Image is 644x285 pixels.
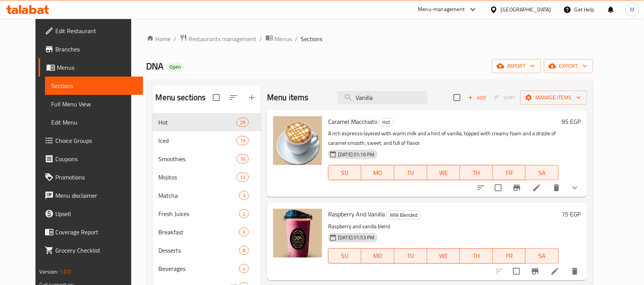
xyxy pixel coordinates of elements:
a: Edit Menu [45,113,143,131]
span: 6 [240,229,248,236]
a: Grocery Checklist [39,241,143,259]
button: SU [328,248,361,264]
span: Sort sections [224,88,243,107]
button: sort-choices [472,179,490,197]
span: Matcha [159,191,240,200]
span: Desserts [159,246,240,255]
svg: Show Choices [570,183,580,192]
span: FR [496,167,523,178]
span: Manage items [526,93,581,102]
a: Edit menu item [532,183,541,192]
div: Matcha3 [153,186,261,205]
button: import [492,59,541,73]
span: SU [332,250,358,261]
span: [DATE] 01:16 PM [335,151,377,158]
button: FR [493,248,526,264]
a: Restaurants management [180,34,257,44]
span: Edit Menu [51,118,137,127]
a: Sections [45,77,143,95]
span: Choice Groups [55,136,137,145]
span: Full Menu View [51,99,137,109]
li: / [260,34,262,43]
a: Branches [39,40,143,58]
button: Branch-specific-item [508,179,526,197]
a: Coverage Report [39,223,143,241]
div: items [239,227,249,237]
div: Desserts8 [153,241,261,259]
div: Smoothies [159,154,237,163]
button: TU [394,165,427,180]
span: WE [430,167,457,178]
span: 3 [240,192,248,199]
span: Open [167,64,184,70]
span: WE [430,250,457,261]
a: Menu disclaimer [39,186,143,205]
span: Breakfast [159,227,240,237]
button: Branch-specific-item [526,262,544,280]
span: 4 [240,265,248,272]
button: show more [566,179,584,197]
span: Version: [39,267,58,277]
button: SA [526,248,559,264]
h2: Menu items [267,92,309,103]
button: TH [460,248,493,264]
span: Select all sections [208,90,224,106]
div: items [237,118,249,127]
span: Menus [275,34,292,43]
span: MO [364,250,391,261]
button: FR [493,165,526,180]
span: Milk Blended [387,211,420,219]
span: Coupons [55,154,137,163]
div: Breakfast6 [153,223,261,241]
a: Edit Restaurant [39,22,143,40]
div: items [237,136,249,145]
button: Add section [243,88,261,107]
a: Menus [39,58,143,77]
span: Select section first [489,92,520,104]
span: 13 [237,174,248,181]
div: items [239,209,249,218]
h6: 95 EGP [562,116,581,127]
input: search [338,91,428,104]
a: Home [147,34,171,43]
span: 29 [237,119,248,126]
a: Edit menu item [551,267,560,276]
span: Edit Restaurant [55,26,137,35]
span: Add [467,93,488,102]
li: / [174,34,177,43]
button: SU [328,165,361,180]
span: Mojitos [159,173,237,182]
div: Milk Blended [386,210,421,219]
button: MO [361,165,394,180]
span: Branches [55,45,137,54]
img: Raspberry And Vanilla [273,209,322,258]
span: Menus [57,63,137,72]
div: items [237,154,249,163]
span: TU [398,250,424,261]
span: Restaurants management [189,34,257,43]
div: items [239,246,249,255]
span: Caramel Macchiato [328,116,377,127]
div: Iced19 [153,131,261,150]
button: TH [460,165,493,180]
span: TH [463,167,490,178]
div: Mojitos13 [153,168,261,186]
span: M [630,5,635,14]
div: Hot29 [153,113,261,131]
div: Fresh Juices2 [153,205,261,223]
span: 2 [240,210,248,218]
a: Full Menu View [45,95,143,113]
div: Smoothies16 [153,150,261,168]
button: WE [427,248,460,264]
span: Hot [159,118,237,127]
h2: Menu sections [156,92,206,103]
span: Sections [51,81,137,90]
div: Iced [159,136,237,145]
span: Menu disclaimer [55,191,137,200]
span: Select to update [490,180,506,196]
span: Beverages [159,264,240,273]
